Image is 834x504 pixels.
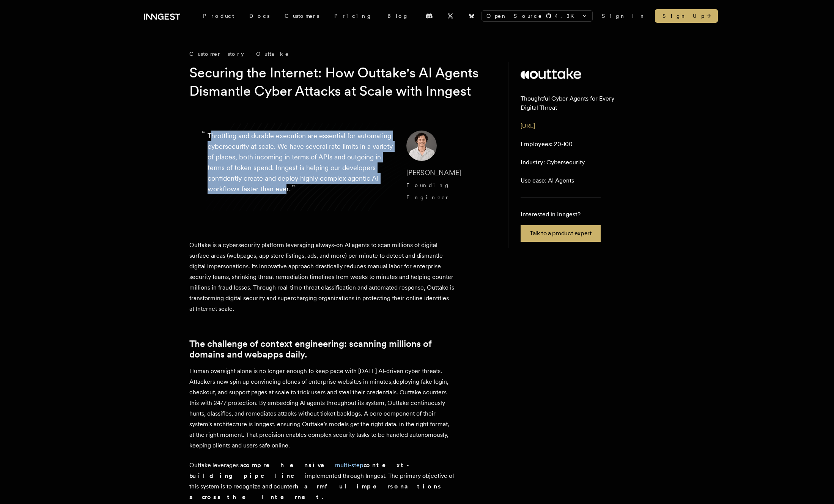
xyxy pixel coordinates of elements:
[189,366,455,451] p: Human oversight alone is no longer enough to keep pace with [DATE] AI-driven cyber threats. Attac...
[406,182,450,200] span: Founding Engineer
[521,140,573,149] p: 20-100
[442,10,459,22] a: X
[521,140,552,148] span: Employees:
[291,183,295,194] span: ”
[463,10,480,22] a: Bluesky
[189,240,455,314] p: Outtake is a cybersecurity platform leveraging always-on AI agents to scan millions of digital su...
[555,12,579,20] span: 4.3 K
[406,131,437,161] img: Image of Diego Escobedo
[602,12,646,20] a: Sign In
[189,50,493,58] div: Customer story - Outtake
[521,177,546,184] span: Use case:
[189,64,481,100] h1: Securing the Internet: How Outtake's AI Agents Dismantle Cyber Attacks at Scale with Inngest
[195,9,242,23] div: Product
[189,339,455,360] a: The challenge of context engineering: scanning millions of domains and webapps daily.
[486,12,543,20] span: Open Source
[380,9,416,23] a: Blog
[327,9,380,23] a: Pricing
[201,132,205,137] span: “
[521,159,545,166] span: Industry:
[421,10,437,22] a: Discord
[521,94,633,112] p: Thoughtful Cyber Agents for Every Digital Threat
[335,461,363,469] a: multi-step
[521,122,535,129] a: [URL]
[655,9,718,23] a: Sign Up
[189,460,455,502] p: Outtake leverages a implemented through Inngest. The primary objective of this system is to recog...
[208,131,394,203] p: Throttling and durable execution are essential for automating cybersecurity at scale. We have sev...
[521,210,601,219] p: Interested in Inngest?
[242,9,277,23] a: Docs
[521,176,574,185] p: AI Agents
[521,158,585,167] p: Cybersecurity
[189,483,442,501] strong: harmful impersonations across the Internet
[189,461,413,479] strong: comprehensive context-building pipeline
[277,9,327,23] a: Customers
[521,68,581,79] img: Outtake's logo
[521,225,601,242] a: Talk to a product expert
[406,169,461,176] span: [PERSON_NAME]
